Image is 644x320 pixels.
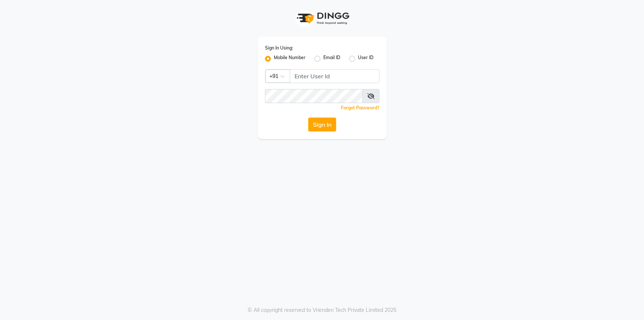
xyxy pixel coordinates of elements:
[265,89,363,103] input: Username
[358,54,373,63] label: User ID
[323,54,340,63] label: Email ID
[265,45,293,51] label: Sign In Using:
[308,118,336,132] button: Sign In
[274,54,306,63] label: Mobile Number
[293,7,352,29] img: logo1.svg
[290,69,379,83] input: Username
[341,105,379,110] a: Forgot Password?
